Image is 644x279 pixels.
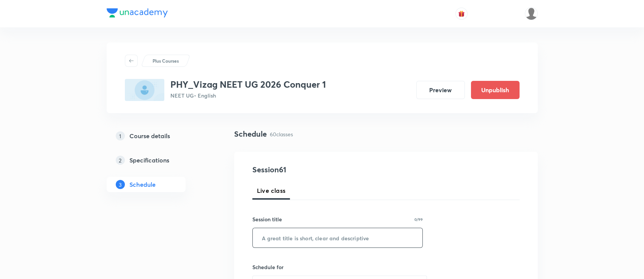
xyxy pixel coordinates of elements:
[253,228,423,247] input: A great title is short, clear and descriptive
[129,131,170,140] h5: Course details
[129,180,156,189] h5: Schedule
[107,8,168,17] img: Company Logo
[252,215,282,223] h6: Session title
[107,153,210,168] a: 2Specifications
[455,8,468,20] button: avatar
[125,79,164,101] img: 638A4C6C-2E5E-4CEA-AE07-36CE20E9325F_plus.png
[170,91,326,99] p: NEET UG • English
[471,81,520,99] button: Unpublish
[525,7,538,20] img: karthik
[129,156,169,165] h5: Specifications
[458,10,465,17] img: avatar
[252,164,391,175] h4: Session 61
[153,57,179,64] p: Plus Courses
[116,131,125,140] p: 1
[414,218,423,221] p: 0/99
[107,8,168,19] a: Company Logo
[257,186,286,195] span: Live class
[252,263,423,271] h6: Schedule for
[116,156,125,165] p: 2
[270,130,293,138] p: 60 classes
[416,81,465,99] button: Preview
[170,79,326,90] h3: PHY_Vizag NEET UG 2026 Conquer 1
[116,180,125,189] p: 3
[234,128,267,140] h4: Schedule
[107,128,210,143] a: 1Course details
